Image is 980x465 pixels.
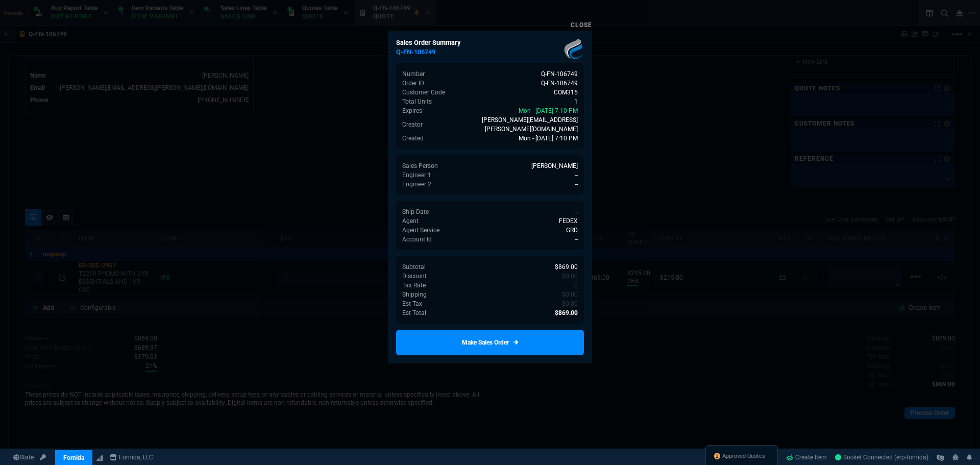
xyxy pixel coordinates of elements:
span: Approved Quotes [722,452,765,460]
a: Close [571,21,592,29]
a: Create Item [782,450,831,465]
a: Make Sales Order [396,330,584,355]
h5: Q-FN-106749 [396,47,584,57]
a: API TOKEN [37,453,49,462]
a: msbcCompanyName [107,453,156,462]
a: 8poTpRypG_jpbshrAACF [835,453,928,462]
h6: Sales Order Summary [396,39,584,47]
a: Global State [10,453,37,462]
span: Socket Connected (erp-fornida) [835,454,928,461]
